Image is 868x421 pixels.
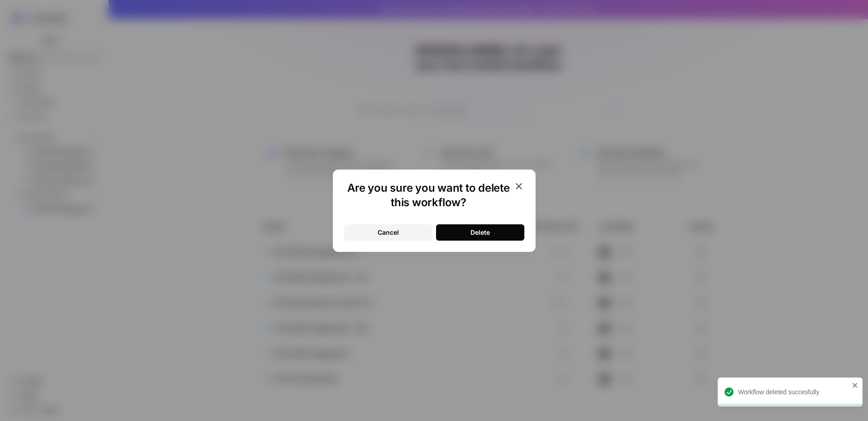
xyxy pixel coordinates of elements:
[470,228,490,237] div: Delete
[852,382,858,389] button: close
[436,224,524,241] button: Delete
[344,181,513,210] h1: Are you sure you want to delete this workflow?
[738,387,849,397] div: Workflow deleted succesfully
[344,224,432,241] button: Cancel
[378,228,399,237] div: Cancel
